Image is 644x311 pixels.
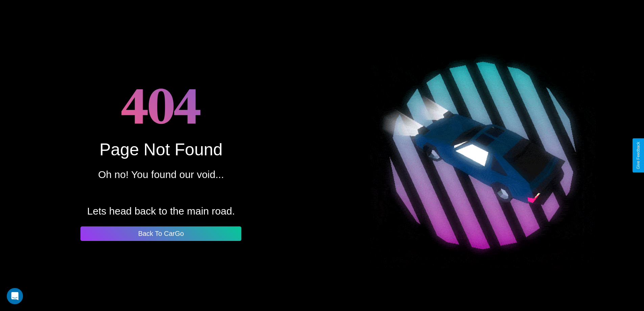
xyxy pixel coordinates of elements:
[636,142,641,169] div: Give Feedback
[87,165,235,220] p: Oh no! You found our void... Lets head back to the main road.
[121,70,201,140] h1: 404
[370,43,596,268] img: spinning car
[99,140,222,159] div: Page Not Found
[7,288,23,304] div: Open Intercom Messenger
[80,226,241,241] button: Back To CarGo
